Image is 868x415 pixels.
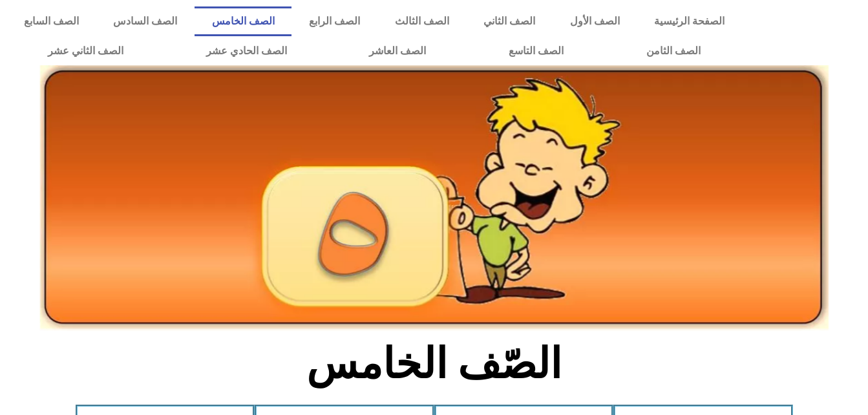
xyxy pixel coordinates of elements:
[553,6,637,36] a: الصف الأول
[6,6,96,36] a: الصف السابع
[637,6,741,36] a: الصفحة الرئيسية
[220,339,648,389] h2: الصّف الخامس
[466,6,552,36] a: الصف الثاني
[195,6,291,36] a: الصف الخامس
[605,36,742,66] a: الصف الثامن
[165,36,328,66] a: الصف الحادي عشر
[96,6,195,36] a: الصف السادس
[467,36,605,66] a: الصف التاسع
[328,36,467,66] a: الصف العاشر
[377,6,466,36] a: الصف الثالث
[291,6,377,36] a: الصف الرابع
[6,36,165,66] a: الصف الثاني عشر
